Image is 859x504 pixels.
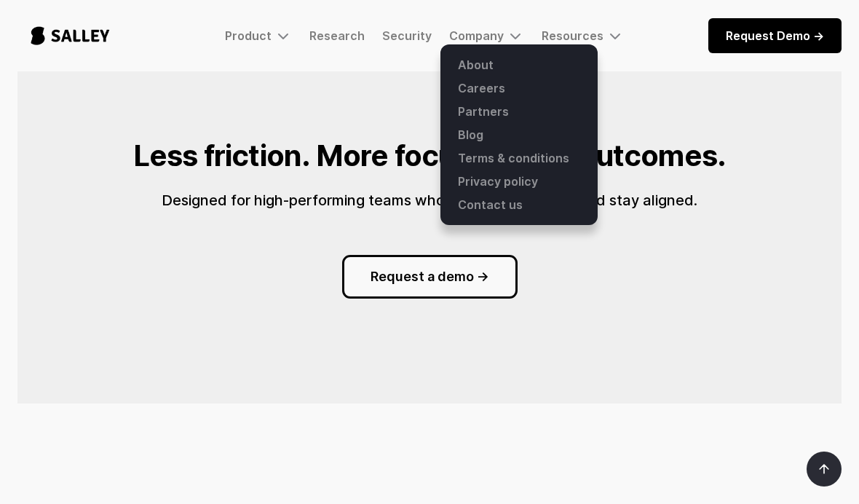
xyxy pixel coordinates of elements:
[133,138,727,173] strong: Less friction. More focus. Better outcomes.
[449,28,504,43] div: Company
[17,12,123,60] a: home
[449,170,589,193] a: Privacy policy
[440,44,598,225] nav: Company
[708,18,842,53] a: Request Demo ->
[449,100,589,123] a: Partners
[225,27,292,44] div: Product
[542,27,624,44] div: Resources
[449,76,589,100] a: Careers
[309,28,365,43] a: Research
[449,27,524,44] div: Company
[342,255,518,299] a: Request a demo ->
[225,28,272,43] div: Product
[449,193,589,216] a: Contact us
[542,28,603,43] div: Resources
[449,146,589,170] a: Terms & conditions
[449,53,589,76] a: About
[382,28,432,43] a: Security
[449,123,589,146] a: Blog
[162,189,697,211] h4: Designed for high-performing teams who want to move fast and stay aligned.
